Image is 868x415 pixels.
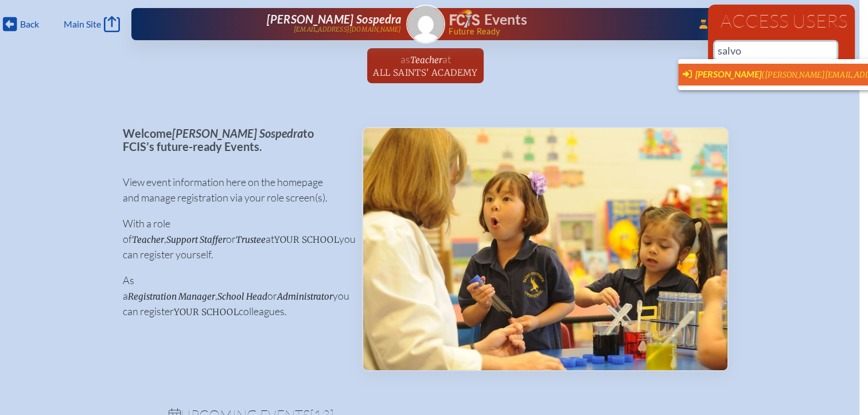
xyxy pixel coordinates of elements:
[715,11,848,30] h1: Access Users
[132,234,164,245] span: Teacher
[168,13,401,36] a: [PERSON_NAME] Sospedra[EMAIL_ADDRESS][DOMAIN_NAME]
[217,291,267,302] span: School Head
[123,216,344,262] p: With a role of , or at you can register yourself.
[166,234,226,245] span: Support Staffer
[442,53,450,65] span: at
[407,6,444,42] img: Gravatar
[715,42,836,59] input: Person’s name or email
[373,67,478,78] span: All Saints’ Academy
[450,9,683,36] div: FCIS Events — Future ready
[64,18,101,30] span: Main Site
[277,291,333,302] span: Administrator
[406,5,445,44] a: Gravatar
[123,127,344,153] p: Welcome to FCIS’s future-ready Events.
[123,174,344,205] p: View event information here on the homepage and manage registration via your role screen(s).
[266,12,401,26] span: [PERSON_NAME] Sospedra
[274,234,339,245] span: your school
[123,273,344,319] p: As a , or you can register colleagues.
[695,68,761,79] span: [PERSON_NAME]
[128,291,215,302] span: Registration Manager
[368,48,482,83] a: asTeacheratAll Saints’ Academy
[236,234,266,245] span: Trustee
[400,53,410,65] span: as
[410,55,442,65] span: Teacher
[174,307,239,317] span: your school
[172,126,303,140] span: [PERSON_NAME] Sospedra
[294,26,402,33] p: [EMAIL_ADDRESS][DOMAIN_NAME]
[20,18,39,30] span: Back
[449,28,682,36] span: Future Ready
[363,128,727,370] img: Events
[64,16,120,32] a: Main Site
